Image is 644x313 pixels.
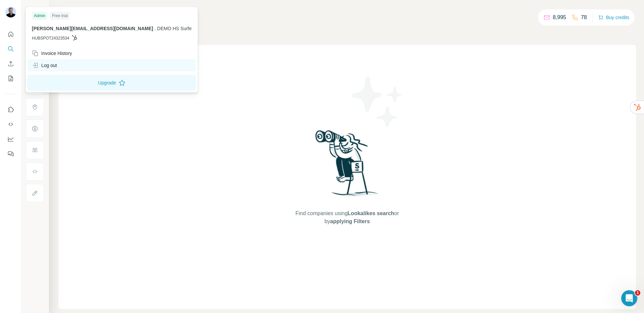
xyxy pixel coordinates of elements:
span: applying Filters [330,218,370,224]
div: Invoice History [32,50,72,57]
button: Quick start [5,28,16,40]
p: 78 [581,13,587,21]
span: Lookalikes search [347,210,394,216]
button: Show [21,4,48,14]
span: 1 [635,290,640,296]
button: Search [5,43,16,55]
h4: Search [58,8,636,17]
p: 8,995 [553,13,566,21]
span: Find companies using or by [293,209,401,226]
button: Buy credits [598,13,629,22]
iframe: Intercom live chat [621,290,637,306]
button: Upgrade [27,75,196,91]
button: Use Surfe API [5,118,16,130]
img: Surfe Illustration - Stars [347,72,408,132]
button: My lists [5,72,16,84]
div: Admin [32,12,47,20]
button: Dashboard [5,133,16,145]
div: Free trial [50,12,70,20]
span: DEMO HS Surfe [157,26,192,31]
button: Use Surfe on LinkedIn [5,104,16,116]
div: Log out [32,62,57,69]
button: Enrich CSV [5,58,16,70]
span: [PERSON_NAME][EMAIL_ADDRESS][DOMAIN_NAME] [32,26,153,31]
img: Avatar [5,7,16,17]
img: Surfe Illustration - Woman searching with binoculars [312,128,382,203]
span: . [155,26,156,31]
button: Feedback [5,148,16,160]
span: HUBSPOT24323534 [32,35,69,41]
